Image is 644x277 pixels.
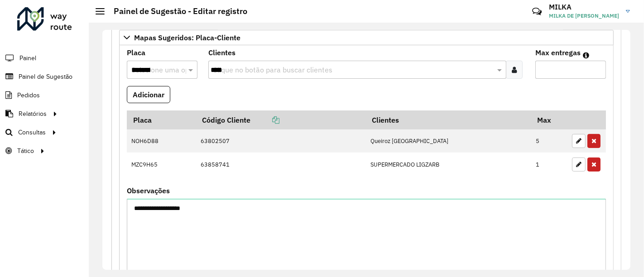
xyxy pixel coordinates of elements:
[19,72,72,81] span: Painel de Sugestão
[531,110,567,129] th: Max
[196,110,365,129] th: Código Cliente
[549,3,619,11] h3: MILKA
[17,91,40,100] span: Pedidos
[127,153,196,176] td: MZC9H65
[127,110,196,129] th: Placa
[535,47,581,58] label: Max entregas
[196,129,365,153] td: 63802507
[250,115,279,124] a: Copiar
[19,109,47,119] span: Relatórios
[119,30,614,45] a: Mapas Sugeridos: Placa-Cliente
[127,86,170,103] button: Adicionar
[127,185,170,196] label: Observações
[17,146,34,156] span: Tático
[527,2,547,21] a: Contato Rápido
[127,47,145,58] label: Placa
[365,153,531,176] td: SUPERMERCADO LIGZARB
[549,12,619,20] span: MILKA DE [PERSON_NAME]
[531,153,567,176] td: 1
[196,153,365,176] td: 63858741
[105,6,247,16] h2: Painel de Sugestão - Editar registro
[583,52,589,59] em: Máximo de clientes que serão colocados na mesma rota com os clientes informados
[19,53,36,63] span: Painel
[531,129,567,153] td: 5
[208,47,235,58] label: Clientes
[134,34,240,41] span: Mapas Sugeridos: Placa-Cliente
[365,110,531,129] th: Clientes
[127,129,196,153] td: NOH6D88
[365,129,531,153] td: Queiroz [GEOGRAPHIC_DATA]
[18,128,46,137] span: Consultas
